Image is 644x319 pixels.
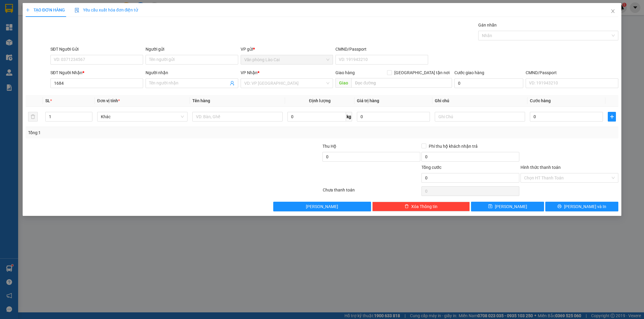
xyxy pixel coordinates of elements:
[372,202,470,211] button: deleteXóa Thông tin
[411,203,437,210] span: Xóa Thông tin
[26,8,65,12] span: TẠO ĐƠN HÀNG
[75,8,138,12] span: Yêu cầu xuất hóa đơn điện tử
[526,69,618,76] div: CMND/Passport
[346,112,352,122] span: kg
[50,46,143,52] div: SĐT Người Gửi
[50,69,143,76] div: SĐT Người Nhận
[335,70,355,75] span: Giao hàng
[564,203,606,210] span: [PERSON_NAME] và In
[192,112,283,122] input: VD: Bàn, Ghế
[241,70,258,75] span: VP Nhận
[45,98,50,103] span: SL
[241,46,333,52] div: VP gửi
[405,204,409,209] span: delete
[28,129,248,136] div: Tổng: 1
[75,8,79,13] img: icon
[545,202,618,211] button: printer[PERSON_NAME] và In
[351,78,452,88] input: Dọc đường
[146,69,238,76] div: Người nhận
[610,9,615,14] span: close
[335,78,351,88] span: Giao
[604,3,621,20] button: Close
[608,112,616,122] button: plus
[97,98,120,103] span: Đơn vị tính
[101,112,184,121] span: Khác
[488,204,492,209] span: save
[309,98,331,103] span: Định lượng
[471,202,544,211] button: save[PERSON_NAME]
[26,8,30,12] span: plus
[432,95,527,107] th: Ghi chú
[273,202,371,211] button: [PERSON_NAME]
[530,98,551,103] span: Cước hàng
[192,98,210,103] span: Tên hàng
[28,112,38,122] button: delete
[392,69,452,76] span: [GEOGRAPHIC_DATA] tận nơi
[557,204,562,209] span: printer
[478,23,497,27] label: Gán nhãn
[357,112,430,122] input: 0
[421,165,441,170] span: Tổng cước
[335,46,428,52] div: CMND/Passport
[426,143,480,150] span: Phí thu hộ khách nhận trả
[322,187,421,197] div: Chưa thanh toán
[454,70,484,75] label: Cước giao hàng
[435,112,525,122] input: Ghi Chú
[495,203,527,210] span: [PERSON_NAME]
[521,165,561,170] label: Hình thức thanh toán
[230,81,235,86] span: user-add
[454,78,523,88] input: Cước giao hàng
[357,98,379,103] span: Giá trị hàng
[244,55,330,64] span: Văn phòng Lào Cai
[146,46,238,52] div: Người gửi
[322,144,336,149] span: Thu Hộ
[306,203,338,210] span: [PERSON_NAME]
[608,114,616,119] span: plus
